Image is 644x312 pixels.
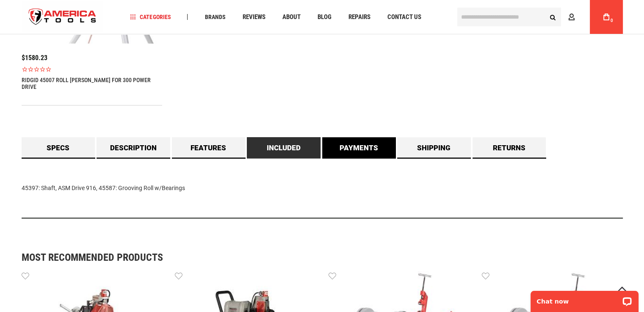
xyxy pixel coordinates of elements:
a: About [278,11,304,23]
a: Repairs [344,11,374,23]
a: Categories [126,11,174,23]
a: Shipping [397,137,471,158]
button: Search [545,9,561,25]
strong: Most Recommended Products [22,252,593,262]
span: 0 [611,18,613,23]
div: 45397: Shaft, ASM Drive 916, 45587: Grooving Roll w/Bearings [22,158,623,218]
span: Categories [130,14,171,20]
iframe: LiveChat chat widget [525,285,644,312]
a: Features [172,137,246,158]
a: Blog [313,11,335,23]
a: Description [97,137,170,158]
a: Contact Us [383,11,425,23]
a: Included [247,137,321,158]
a: Specs [22,137,95,158]
span: About [282,14,300,20]
span: Blog [317,14,331,20]
span: Reviews [242,14,265,20]
span: Contact Us [387,14,421,20]
span: Brands [205,14,225,20]
img: America Tools [22,1,104,33]
span: Repairs [348,14,370,20]
a: Brands [201,11,229,23]
span: $1580.23 [22,54,47,62]
a: store logo [22,1,104,33]
a: Returns [473,137,546,158]
span: Rated 0.0 out of 5 stars 0 reviews [22,66,163,72]
a: Payments [322,137,396,158]
a: RIDGID 45007 ROLL [PERSON_NAME] FOR 300 POWER DRIVE [22,77,163,90]
a: Reviews [238,11,269,23]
